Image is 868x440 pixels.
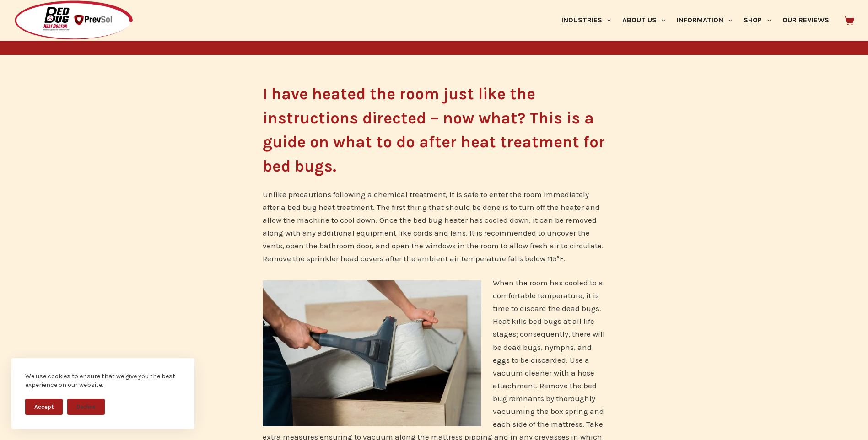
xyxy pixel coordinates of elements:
[7,4,35,31] button: Open LiveChat chat widget
[25,399,63,415] button: Accept
[263,188,606,265] p: Unlike precautions following a chemical treatment, it is safe to enter the room immediately after...
[25,372,181,390] div: We use cookies to ensure that we give you the best experience on our website.
[67,399,105,415] button: Decline
[263,82,606,178] h2: I have heated the room just like the instructions directed – now what? This is a guide on what to...
[263,280,481,426] img: professional using heat treatment for bed bugs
